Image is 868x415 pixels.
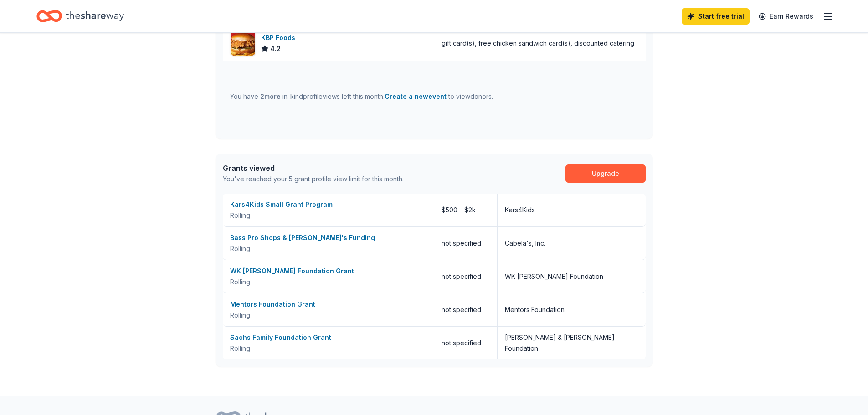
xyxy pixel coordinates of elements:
div: You've reached your 5 grant profile view limit for this month. [223,174,404,184]
div: WK [PERSON_NAME] Foundation [505,271,603,282]
div: Rolling [230,210,426,221]
div: Grants viewed [223,163,404,174]
a: Earn Rewards [753,8,819,25]
span: to view donors . [385,92,493,100]
div: WK [PERSON_NAME] Foundation Grant [230,266,426,277]
div: KBP Foods [261,32,299,43]
div: Mentors Foundation [505,304,565,315]
div: Bass Pro Shops & [PERSON_NAME]'s Funding [230,232,426,243]
div: not specified [434,260,498,293]
div: Kars4Kids [505,205,535,215]
div: Cabela's, Inc. [505,238,545,249]
div: Mentors Foundation Grant [230,299,426,310]
div: Rolling [230,343,426,354]
button: Create a newevent [385,91,447,102]
div: Rolling [230,277,426,287]
div: [PERSON_NAME] & [PERSON_NAME] Foundation [505,332,638,354]
div: You have in-kind profile views left this month. [230,91,493,102]
div: Rolling [230,310,426,321]
div: Kars4Kids Small Grant Program [230,199,426,210]
span: 2 more [260,92,281,100]
div: not specified [434,327,498,359]
a: Home [36,5,124,27]
div: not specified [434,227,498,260]
a: Upgrade [565,164,646,183]
div: not specified [434,293,498,326]
span: 4.2 [270,43,281,54]
a: Start free trial [682,8,750,25]
div: gift card(s), free chicken sandwich card(s), discounted catering [442,38,634,49]
div: Sachs Family Foundation Grant [230,332,426,343]
div: Rolling [230,243,426,254]
img: Image for KBP Foods [231,31,255,56]
div: $500 – $2k [434,194,498,226]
